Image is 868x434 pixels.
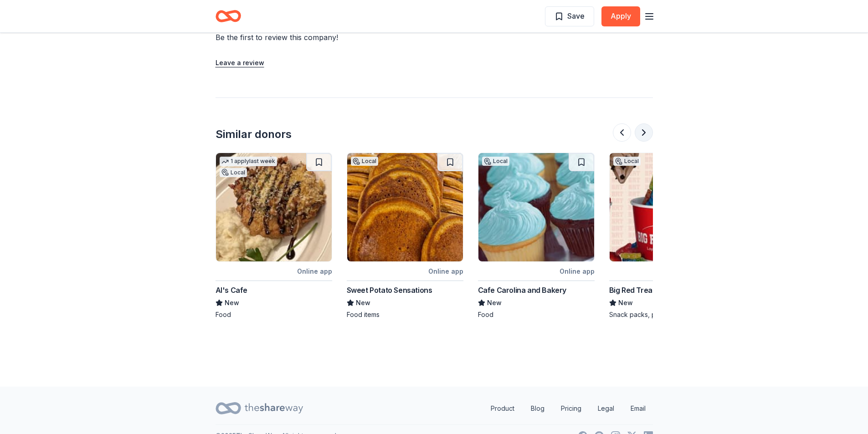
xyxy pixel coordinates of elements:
button: Apply [601,6,640,26]
a: Image for Cafe Carolina and BakeryLocalOnline appCafe Carolina and BakeryNewFood [478,153,595,319]
div: Food items [347,310,463,319]
img: Image for Big Red Treats [610,153,725,261]
div: Local [613,157,641,166]
a: Email [623,399,653,418]
nav: quick links [483,399,653,418]
div: Cafe Carolina and Bakery [478,285,566,296]
div: Big Red Treats [609,285,659,296]
a: Image for Sweet Potato SensationsLocalOnline appSweet Potato SensationsNewFood items [347,153,463,319]
div: Online app [297,266,332,277]
a: Legal [591,399,621,418]
span: Save [567,10,585,22]
div: Be the first to review this company! [216,32,449,43]
div: Online app [428,266,463,277]
div: Similar donors [216,127,292,142]
div: Food [478,310,595,319]
div: Food [216,310,332,319]
span: New [356,297,370,308]
img: Image for Sweet Potato Sensations [347,153,463,261]
img: Image for Cafe Carolina and Bakery [478,153,594,261]
button: Save [545,6,594,26]
span: New [225,297,239,308]
span: New [618,297,633,308]
span: New [487,297,502,308]
button: Leave a review [216,57,264,68]
a: Image for Big Red TreatsLocalOnline appBig Red TreatsNewSnack packs, popcorn, fudge [609,153,726,319]
div: Snack packs, popcorn, fudge [609,310,726,319]
div: 1 apply last week [220,157,277,166]
a: Home [216,5,241,27]
div: Online app [560,266,595,277]
div: Sweet Potato Sensations [347,285,432,296]
a: Image for Al's Cafe1 applylast weekLocalOnline appAl's CafeNewFood [216,153,332,319]
a: Pricing [554,399,589,418]
div: Al's Cafe [216,285,247,296]
div: Local [220,168,247,177]
div: Local [351,157,378,166]
div: Local [482,157,509,166]
a: Blog [524,399,552,418]
a: Product [483,399,522,418]
img: Image for Al's Cafe [216,153,332,261]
